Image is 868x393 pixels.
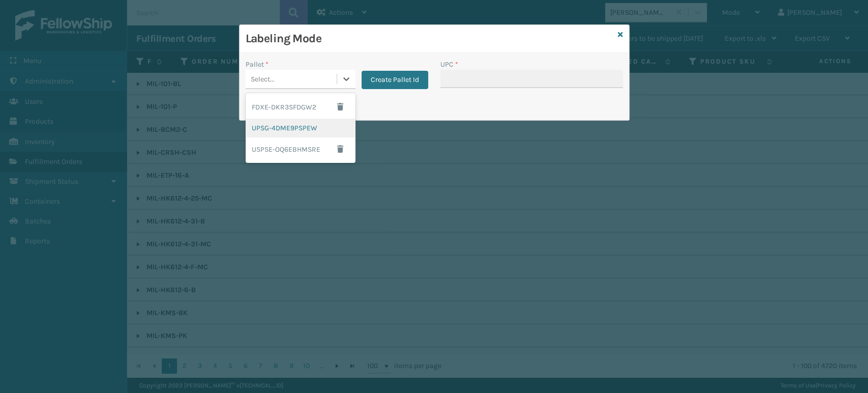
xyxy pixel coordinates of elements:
div: FDXE-DKR3SFDGW2 [246,95,355,119]
h3: Labeling Mode [246,31,614,46]
label: Pallet [246,59,268,70]
div: UPSG-4DME9PSPEW [246,119,355,137]
div: USPSE-OQ6EBHMSRE [246,137,355,161]
button: Create Pallet Id [362,71,428,89]
label: UPC [440,59,458,70]
div: Select... [251,74,275,85]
